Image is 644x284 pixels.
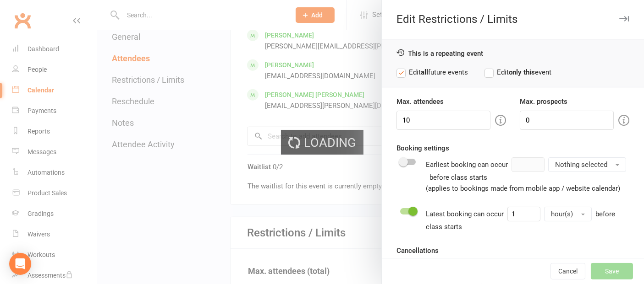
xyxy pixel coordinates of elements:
[396,67,468,78] label: Edit future events
[426,157,629,194] div: Earliest booking can occur
[382,13,644,26] div: Edit Restrictions / Limits
[484,67,551,78] label: Edit event
[509,68,535,76] strong: only this
[396,96,444,107] label: Max. attendees
[9,253,31,275] div: Open Intercom Messenger
[555,161,607,169] span: Nothing selected
[396,48,629,58] div: This is a repeating event
[550,263,585,279] button: Cancel
[426,207,629,232] div: Latest booking can occur
[551,210,573,218] span: hour(s)
[396,245,439,256] label: Cancellations
[544,207,592,221] button: hour(s)
[520,96,567,107] label: Max. prospects
[421,68,428,76] strong: all
[396,143,449,154] label: Booking settings
[548,157,626,172] button: Nothing selected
